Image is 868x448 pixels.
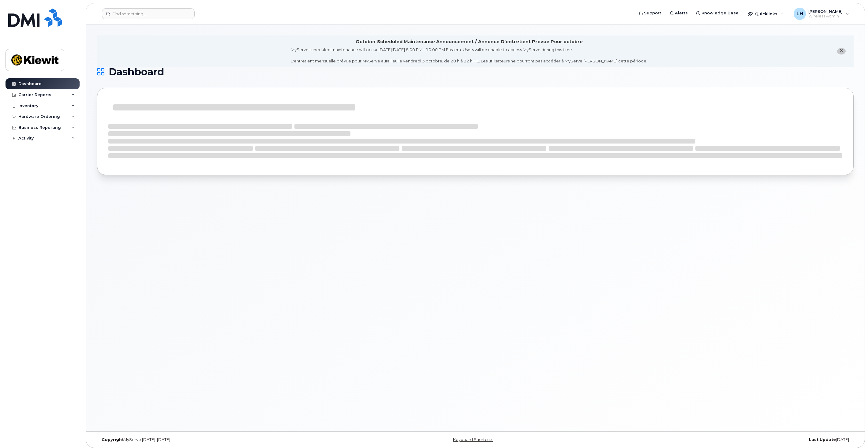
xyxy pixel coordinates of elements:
strong: Last Update [809,437,836,442]
strong: Copyright [102,437,124,442]
button: close notification [837,48,846,54]
span: Dashboard [109,67,164,77]
div: [DATE] [601,437,854,442]
a: Keyboard Shortcuts [453,437,493,442]
div: MyServe scheduled maintenance will occur [DATE][DATE] 8:00 PM - 10:00 PM Eastern. Users will be u... [291,47,647,64]
div: MyServe [DATE]–[DATE] [97,437,349,442]
div: October Scheduled Maintenance Announcement / Annonce D'entretient Prévue Pour octobre [356,39,583,45]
